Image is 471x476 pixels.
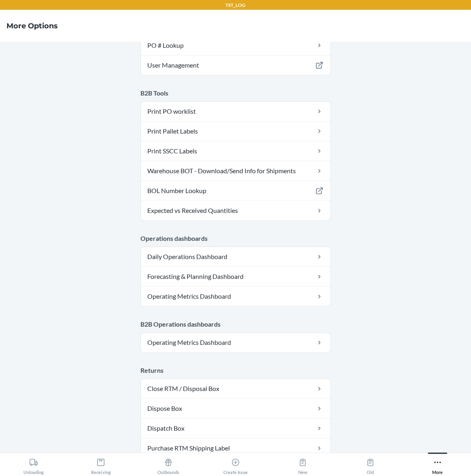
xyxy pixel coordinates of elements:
[141,247,330,266] a: Daily Operations Dashboard
[141,201,330,220] a: Expected vs Received Quantities
[141,287,330,306] a: Operating Metrics Dashboard
[91,455,110,475] div: Receiving
[336,453,403,475] button: Old
[6,21,58,31] h4: More Options
[141,399,330,418] a: Dispose Box
[141,161,330,181] a: Warehouse BOT - Download/Send Info for Shipments
[140,88,331,98] p: B2B Tools
[141,438,330,458] a: Purchase RTM Shipping Label
[141,181,330,200] a: BOL Number Lookup
[67,453,134,475] button: Receiving
[140,234,331,243] p: Operations dashboards
[140,319,331,329] p: B2B Operations dashboards
[298,455,308,475] div: New
[141,379,330,398] a: Close RTM / Disposal Box
[141,102,330,121] a: Print PO worklist
[225,2,246,9] p: TST_LOG
[23,455,44,475] div: Unloading
[135,453,202,475] button: Outbounds
[141,121,330,141] a: Print Pallet Labels
[404,453,471,475] button: More
[366,455,375,475] div: Old
[202,453,269,475] button: Create Issue
[141,333,330,352] a: Operating Metrics Dashboard
[141,267,330,286] a: Forecasting & Planning Dashboard
[141,141,330,161] a: Print SSCC Labels
[140,365,331,375] p: Returns
[141,36,330,55] a: PO # Lookup
[141,55,330,75] a: User Management
[223,455,248,475] div: Create Issue
[269,453,336,475] button: New
[157,455,179,475] div: Outbounds
[432,455,443,475] div: More
[141,419,330,438] a: Dispatch Box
